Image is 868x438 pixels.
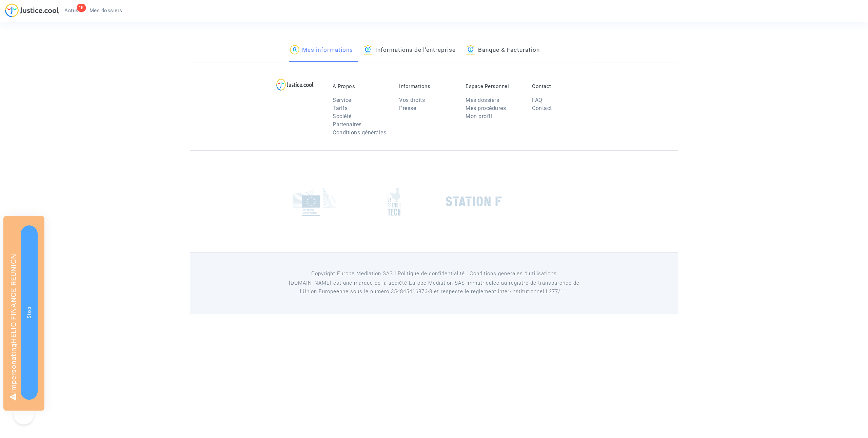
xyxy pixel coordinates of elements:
[363,45,373,54] img: icon-banque.svg
[26,307,32,319] span: Stop
[466,105,506,111] a: Mes procédures
[532,83,588,89] p: Contact
[363,39,456,62] a: Informations de l'entreprise
[399,105,416,111] a: Presse
[446,196,502,206] img: stationf.png
[532,105,552,111] a: Contact
[333,97,351,103] a: Service
[280,279,589,296] p: [DOMAIN_NAME] est une marque de la société Europe Mediation SAS immatriculée au registre de tr...
[333,105,348,111] a: Tarifs
[388,187,400,216] img: french_tech.png
[290,39,353,62] a: Mes informations
[466,39,540,62] a: Banque & Facturation
[290,45,299,54] img: icon-passager.svg
[293,187,336,216] img: europe_commision.png
[399,97,425,103] a: Vos droits
[466,97,499,103] a: Mes dossiers
[21,225,38,400] button: Stop
[84,5,128,16] a: Mes dossiers
[90,7,122,14] span: Mes dossiers
[5,3,59,17] img: jc-logo.svg
[3,216,44,411] div: Impersonating
[466,83,522,89] p: Espace Personnel
[399,83,455,89] p: Informations
[77,4,86,12] div: 1K
[59,5,84,16] a: 1KActus
[280,269,589,278] p: Copyright Europe Mediation SAS l Politique de confidentialité l Conditions générales d’utilisa...
[276,79,314,91] img: logo-lg.svg
[333,121,362,128] a: Partenaires
[333,113,352,119] a: Société
[466,45,475,54] img: icon-banque.svg
[532,97,542,103] a: FAQ
[333,83,389,89] p: À Propos
[14,404,34,424] iframe: Help Scout Beacon - Open
[466,113,492,119] a: Mon profil
[333,129,386,136] a: Conditions générales
[64,7,79,14] span: Actus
